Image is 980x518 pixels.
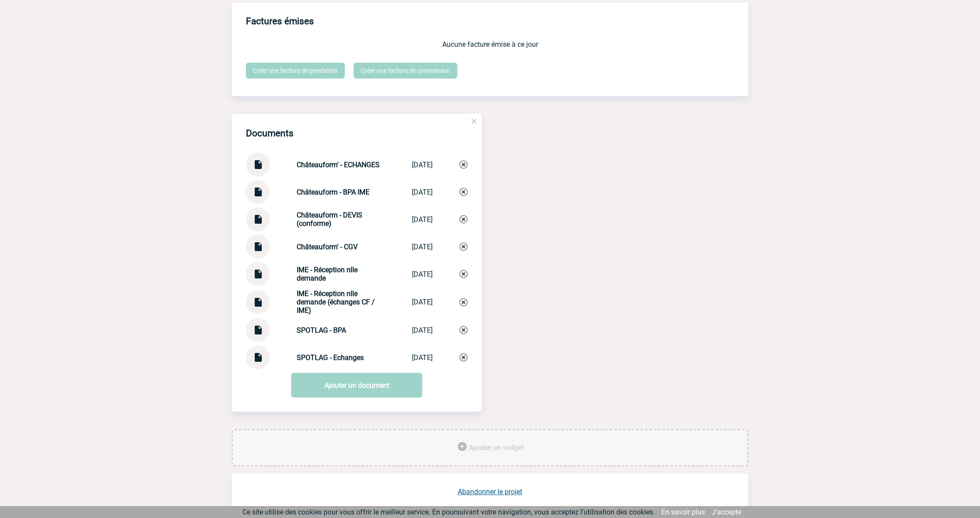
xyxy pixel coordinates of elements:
[412,243,433,251] div: [DATE]
[246,63,345,79] a: Créer une facture de prestation
[297,188,369,196] strong: Châteauform - BPA IME
[469,443,524,452] span: Ajouter un widget
[458,488,522,496] a: Abandonner le projet
[297,211,362,228] strong: Châteauform - DEVIS (conforme)
[661,508,705,516] a: En savoir plus
[297,353,364,362] strong: SPOTLAG - Echanges
[412,353,433,362] div: [DATE]
[246,10,748,33] h3: Factures émises
[246,40,734,49] p: Aucune facture émise à ce jour
[460,353,467,361] img: Supprimer
[460,243,467,251] img: Supprimer
[232,429,748,466] div: Ajouter des outils d'aide à la gestion de votre événement
[412,326,433,334] div: [DATE]
[297,161,380,169] strong: Châteauform' - ECHANGES
[246,128,294,139] h4: Documents
[412,215,433,224] div: [DATE]
[354,63,457,79] a: Créer une facture de commission
[297,243,358,251] strong: Châteauform' - CGV
[460,298,467,306] img: Supprimer
[460,161,467,169] img: Supprimer
[297,289,375,315] strong: IME - Réception nlle demande (échanges CF / IME)
[412,298,433,306] div: [DATE]
[712,508,741,516] a: J'accepte
[291,373,422,398] a: Ajouter un document
[242,508,655,516] span: Ce site utilise des cookies pour vous offrir le meilleur service. En poursuivant votre navigation...
[460,270,467,278] img: Supprimer
[412,188,433,196] div: [DATE]
[412,161,433,169] div: [DATE]
[297,326,346,334] strong: SPOTLAG - BPA
[412,270,433,278] div: [DATE]
[460,215,467,223] img: Supprimer
[460,188,467,196] img: Supprimer
[470,117,478,125] img: close.png
[460,326,467,334] img: Supprimer
[297,266,358,282] strong: IME - Réception nlle demande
